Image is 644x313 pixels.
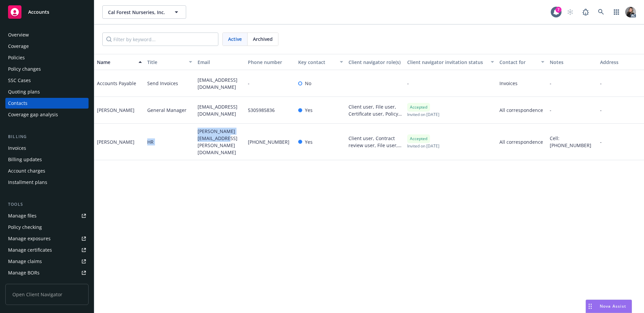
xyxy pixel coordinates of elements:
span: [PHONE_NUMBER] [248,138,289,145]
span: Accepted [410,104,427,110]
a: Overview [5,29,89,40]
span: Nova Assist [600,303,626,309]
span: Yes [305,107,313,114]
span: All correspondence [499,138,544,145]
div: Drag to move [586,300,594,313]
div: Overview [8,29,29,40]
span: - [550,80,551,87]
span: - [550,107,551,114]
a: Search [594,5,608,19]
button: Phone number [245,54,296,70]
div: [PERSON_NAME] [97,107,135,114]
div: Manage exposures [8,233,51,244]
a: Billing updates [5,154,89,165]
span: Invited on [DATE] [407,143,439,149]
input: Filter by keyword... [102,33,218,46]
img: photo [625,7,636,17]
div: Policy checking [8,222,42,233]
div: Policies [8,52,25,63]
div: Tools [5,201,89,208]
button: Title [145,54,195,70]
div: Quoting plans [8,86,40,97]
span: Invoices [499,80,544,87]
span: - [600,80,602,87]
div: Client navigator role(s) [348,59,402,66]
a: Start snowing [563,5,577,19]
div: Manage files [8,210,37,221]
a: Coverage [5,41,89,52]
div: Client user, File user, Certificate user, Policy user, Billing user, Exposure driver commercial u... [348,103,402,117]
button: Contact for [497,54,547,70]
div: Title [147,59,185,66]
div: [PERSON_NAME] [97,138,135,145]
div: Invoices [8,143,26,153]
a: Policies [5,52,89,63]
a: Coverage gap analysis [5,109,89,120]
a: SSC Cases [5,75,89,86]
a: Account charges [5,166,89,176]
span: 5305985836 [248,107,275,114]
div: Notes [550,59,595,66]
a: Policy changes [5,64,89,74]
a: Policy checking [5,222,89,233]
a: Switch app [610,5,623,19]
button: Client navigator role(s) [346,54,405,70]
span: Cell: [PHONE_NUMBER] [550,135,595,149]
a: Invoices [5,143,89,153]
span: Cal Forest Nurseries, Inc. [108,9,166,16]
a: Installment plans [5,177,89,188]
div: Client user, Contract review user, File user, Certificate user, Policy user, Billing user, Exposu... [348,135,402,149]
span: [EMAIL_ADDRESS][DOMAIN_NAME] [198,103,243,117]
button: Name [94,54,145,70]
span: Invited on [DATE] [407,112,439,117]
div: Account charges [8,166,45,176]
span: Accounts [28,9,49,15]
a: Manage certificates [5,245,89,255]
span: Accepted [410,136,427,142]
span: Send Invoices [147,80,178,87]
div: Contacts [8,98,28,109]
div: Billing updates [8,154,42,165]
div: 7 [555,7,561,13]
div: Key contact [298,59,336,66]
div: Policy changes [8,64,41,74]
div: Name [97,59,135,66]
button: Client navigator invitation status [405,54,497,70]
a: Contacts [5,98,89,109]
div: Email [198,59,243,66]
div: Manage certificates [8,245,52,255]
span: Active [228,36,242,43]
span: - [248,80,250,87]
span: - [600,138,602,145]
span: All correspondence [499,107,544,114]
span: - [600,107,602,114]
a: Accounts [5,3,89,21]
span: Archived [253,36,273,43]
button: Nova Assist [586,300,632,313]
div: Phone number [248,59,293,66]
a: Report a Bug [579,5,592,19]
span: Open Client Navigator [5,284,89,305]
span: [EMAIL_ADDRESS][DOMAIN_NAME] [198,76,243,90]
div: Coverage [8,41,29,52]
div: Client navigator invitation status [407,59,487,66]
span: [PERSON_NAME][EMAIL_ADDRESS][PERSON_NAME][DOMAIN_NAME] [198,128,243,156]
span: - [407,80,409,87]
div: SSC Cases [8,75,31,86]
span: HR [147,138,154,145]
div: Coverage gap analysis [8,109,58,120]
a: Quoting plans [5,86,89,97]
div: Accounts Payable [97,80,136,87]
a: Manage claims [5,256,89,267]
a: Manage exposures [5,233,89,244]
a: Manage BORs [5,267,89,278]
button: Cal Forest Nurseries, Inc. [102,5,186,19]
a: Manage files [5,210,89,221]
span: Yes [305,138,313,145]
div: Manage BORs [8,267,40,278]
button: Email [195,54,245,70]
button: Key contact [296,54,346,70]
